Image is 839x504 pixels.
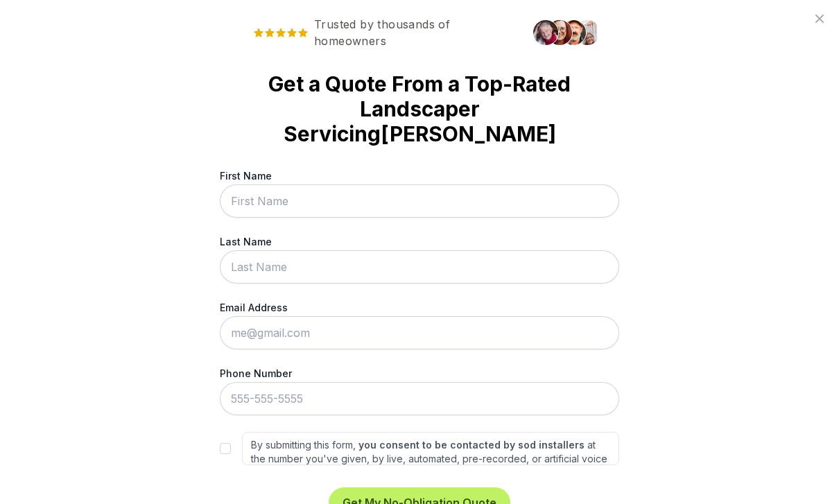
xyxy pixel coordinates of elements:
[242,17,525,50] span: Trusted by thousands of homeowners
[220,317,619,350] input: me@gmail.com
[220,251,619,284] input: Last Name
[220,383,619,416] input: 555-555-5555
[358,440,585,451] strong: you consent to be contacted by sod installers
[220,185,619,218] input: First Name
[220,235,619,250] label: Last Name
[220,367,619,381] label: Phone Number
[242,72,597,147] strong: Get a Quote From a Top-Rated Landscaper Servicing [PERSON_NAME]
[220,301,619,315] label: Email Address
[242,433,619,466] label: By submitting this form, at the number you've given, by live, automated, pre-recorded, or artific...
[220,169,619,184] label: First Name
